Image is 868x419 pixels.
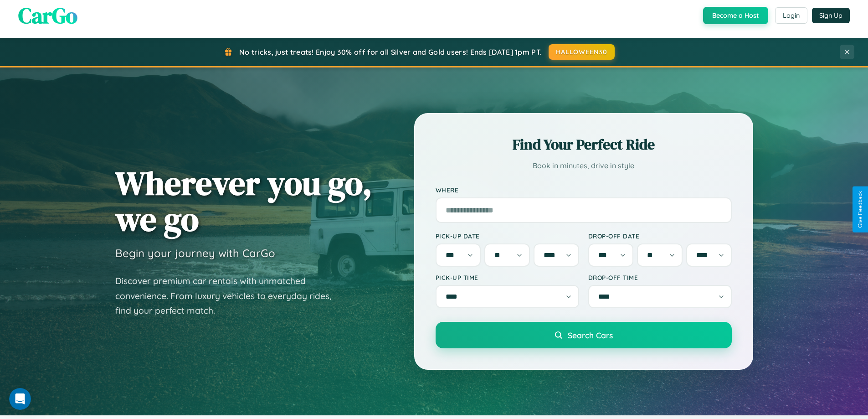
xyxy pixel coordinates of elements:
p: Discover premium car rentals with unmatched convenience. From luxury vehicles to everyday rides, ... [115,274,343,318]
h2: Find Your Perfect Ride [436,134,732,155]
label: Drop-off Date [588,232,732,240]
button: HALLOWEEN30 [549,44,615,60]
button: Sign Up [812,8,850,23]
span: No tricks, just treats! Enjoy 30% off for all Silver and Gold users! Ends [DATE] 1pm PT. [239,47,542,57]
button: Search Cars [436,322,732,348]
span: Search Cars [568,330,613,340]
label: Pick-up Time [436,274,579,281]
button: Login [775,7,807,24]
label: Drop-off Time [588,274,732,281]
div: Give Feedback [857,191,863,228]
label: Pick-up Date [436,232,579,240]
h1: Wherever you go, we go [115,165,372,237]
label: Where [436,186,732,194]
button: Become a Host [703,7,768,24]
span: CarGo [18,0,77,31]
h3: Begin your journey with CarGo [115,246,275,260]
p: Book in minutes, drive in style [436,159,732,172]
iframe: Intercom live chat [9,388,31,410]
